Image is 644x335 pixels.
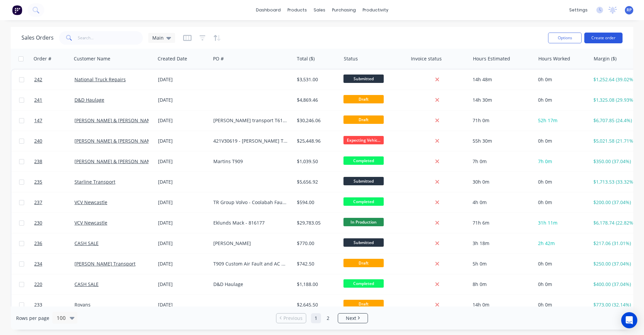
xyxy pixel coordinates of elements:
div: [DATE] [158,260,208,267]
a: Previous page [276,315,306,322]
span: 235 [34,179,42,185]
span: Draft [343,259,384,267]
div: Open Intercom Messenger [621,312,637,328]
div: [DATE] [158,158,208,165]
div: $1,252.64 (39.02%) [593,76,636,83]
div: $6,178.74 (22.82%) [593,220,636,226]
div: Created Date [158,55,187,62]
div: $1,039.50 [297,158,336,165]
div: 7h 0m [473,158,530,165]
div: [DATE] [158,117,208,124]
div: $6,707.85 (24.4%) [593,117,636,124]
span: Draft [343,95,384,103]
span: 241 [34,97,42,103]
a: VCV Newcastle [74,220,107,226]
div: T909 Custom Air Fault and AC Fan Issue [213,260,287,267]
span: 0h 0m [538,76,552,83]
div: Order # [34,55,51,62]
a: 230 [34,213,74,233]
span: 240 [34,138,42,144]
div: purchasing [329,5,359,15]
img: Factory [12,5,22,15]
span: 147 [34,117,42,124]
span: 238 [34,158,42,165]
a: [PERSON_NAME] Transport [74,260,136,267]
div: [DATE] [158,220,208,226]
div: D&D Haulage [213,281,287,288]
div: $217.06 (31.01%) [593,240,636,247]
div: 14h 30m [473,97,530,103]
ul: Pagination [273,313,371,323]
span: 0h 0m [538,281,552,287]
a: 147 [34,110,74,131]
a: 241 [34,90,74,110]
span: Submitted [343,177,384,185]
span: 0h 0m [538,138,552,144]
div: 4h 0m [473,199,530,206]
span: 0h 0m [538,179,552,185]
div: Eklunds Mack - 816177 [213,220,287,226]
a: 235 [34,172,74,192]
div: $5,656.92 [297,179,336,185]
div: PO # [213,55,224,62]
div: $25,448.96 [297,138,336,144]
div: Customer Name [74,55,110,62]
a: 220 [34,274,74,294]
div: TR Group Volvo - Coolabah Fault - 217764 [213,199,287,206]
span: 31h 11m [538,220,557,226]
span: 52h 17m [538,117,557,124]
span: Completed [343,279,384,288]
span: Previous [283,315,303,322]
div: Hours Worked [538,55,570,62]
div: Hours Estimated [473,55,510,62]
a: National Truck Repairs [74,76,126,83]
div: 8h 0m [473,281,530,288]
span: 220 [34,281,42,288]
div: [DATE] [158,97,208,103]
div: $2,645.50 [297,301,336,308]
a: 238 [34,151,74,172]
span: Submitted [343,238,384,247]
div: [DATE] [158,76,208,83]
div: 71h 0m [473,117,530,124]
span: 233 [34,301,42,308]
span: 236 [34,240,42,247]
div: $5,021.58 (21.71%) [593,138,636,144]
h1: Sales Orders [21,35,54,41]
span: In Production [343,218,384,226]
div: settings [566,5,591,15]
div: [DATE] [158,138,208,144]
a: 234 [34,254,74,274]
div: 5h 0m [473,260,530,267]
span: Completed [343,197,384,206]
div: 71h 6m [473,220,530,226]
span: 0h 0m [538,199,552,205]
span: Main [152,34,164,41]
span: RP [627,7,632,13]
div: productivity [359,5,392,15]
a: [PERSON_NAME] & [PERSON_NAME] Newcastle [74,117,180,124]
div: Status [344,55,358,62]
span: 242 [34,76,42,83]
div: $3,531.00 [297,76,336,83]
div: 421V30619 - [PERSON_NAME] T610SAR 492908 [213,138,287,144]
a: 233 [34,295,74,315]
div: 55h 30m [473,138,530,144]
span: 0h 0m [538,301,552,308]
span: Expecting Vehic... [343,136,384,144]
div: $400.00 (37.04%) [593,281,636,288]
div: $350.00 (37.04%) [593,158,636,165]
div: sales [310,5,329,15]
div: [PERSON_NAME] [213,240,287,247]
a: VCV Newcastle [74,199,107,205]
div: Margin ($) [594,55,616,62]
span: 234 [34,260,42,267]
span: 2h 42m [538,240,555,246]
a: 237 [34,192,74,212]
div: $1,325.08 (29.93%) [593,97,636,103]
span: Rows per page [16,315,49,322]
div: 14h 0m [473,301,530,308]
a: Page 1 is your current page [311,313,321,323]
a: CASH SALE [74,240,99,246]
div: 14h 48m [473,76,530,83]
